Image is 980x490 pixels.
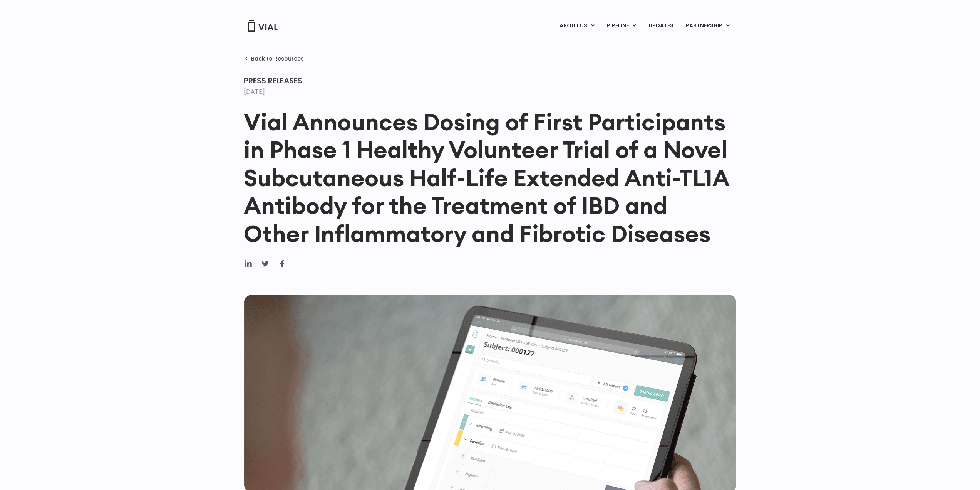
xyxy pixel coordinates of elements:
a: UPDATES [642,19,679,32]
div: Share on facebook [278,259,287,268]
a: PIPELINEMenu Toggle [601,19,642,32]
a: Back to Resources [244,56,304,62]
a: PARTNERSHIPMenu Toggle [680,19,736,32]
span: Back to Resources [251,56,304,62]
span: Press Releases [244,75,302,86]
div: Share on linkedin [244,259,253,268]
h1: Vial Announces Dosing of First Participants in Phase 1 Healthy Volunteer Trial of a Novel Subcuta... [244,108,737,248]
a: ABOUT USMenu Toggle [553,19,600,32]
img: Vial Logo [247,20,278,32]
div: Share on twitter [261,259,270,268]
time: [DATE] [244,87,265,96]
